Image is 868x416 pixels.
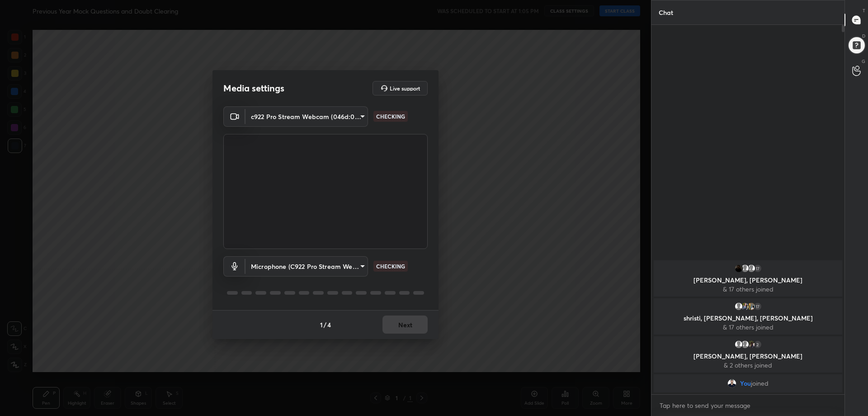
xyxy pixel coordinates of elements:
[245,106,368,127] div: c922 Pro Stream Webcam (046d:085c)
[651,0,680,24] p: Chat
[327,320,331,330] h4: 4
[747,340,756,349] img: 94e65ca8aac94ca980591ea37af0b13c.jpg
[734,264,743,273] img: 8b94c68a7ff94142b42284d42b011051.png
[659,362,837,369] p: & 2 others joined
[741,264,750,273] img: default.png
[727,379,736,388] img: 1c09848962704c2c93b45c2bf87dea3f.jpg
[390,86,420,91] h5: Live support
[862,58,865,65] p: G
[376,262,405,270] p: CHECKING
[734,340,743,349] img: default.png
[753,264,762,273] div: 17
[651,258,844,394] div: grid
[751,380,769,387] span: joined
[659,324,837,331] p: & 17 others joined
[659,286,837,293] p: & 17 others joined
[320,320,323,330] h4: 1
[753,302,762,311] div: 17
[741,340,750,349] img: default.png
[863,7,865,14] p: T
[245,256,368,277] div: c922 Pro Stream Webcam (046d:085c)
[862,33,865,39] p: D
[747,264,756,273] img: default.png
[734,302,743,311] img: default.png
[376,112,405,120] p: CHECKING
[659,315,837,322] p: shristi, [PERSON_NAME], [PERSON_NAME]
[223,82,284,94] h2: Media settings
[740,380,751,387] span: You
[741,302,750,311] img: dafa93aaf9d34e1399d82e1d8cc310b6.jpg
[659,277,837,284] p: [PERSON_NAME], [PERSON_NAME]
[753,340,762,349] div: 2
[324,320,326,330] h4: /
[659,353,837,360] p: [PERSON_NAME], [PERSON_NAME]
[747,302,756,311] img: d5a52b17566a45078c481bd4df9e3c59.jpg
